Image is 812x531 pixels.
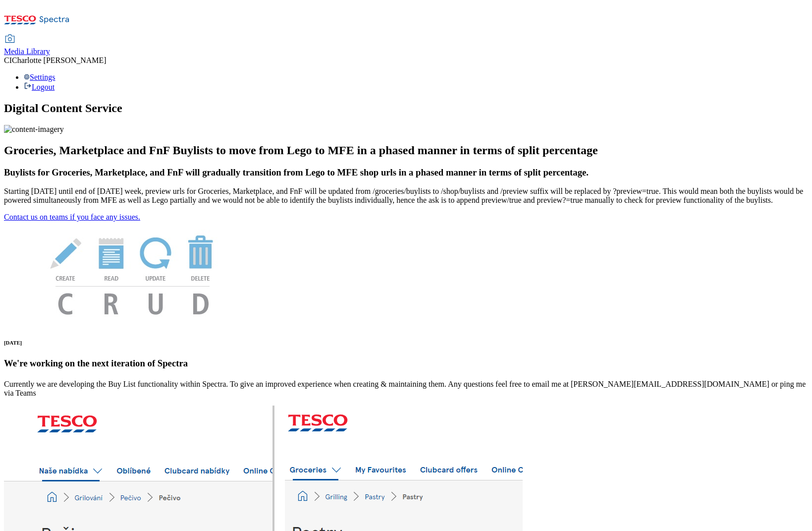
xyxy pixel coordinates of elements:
a: Contact us on teams if you face any issues. [4,213,140,221]
p: Currently we are developing the Buy List functionality within Spectra. To give an improved experi... [4,380,808,398]
img: content-imagery [4,125,64,134]
h1: Digital Content Service [4,102,808,115]
span: Charlotte [PERSON_NAME] [12,56,107,64]
p: Starting [DATE] until end of [DATE] week, preview urls for Groceries, Marketplace, and FnF will b... [4,187,808,205]
h2: Groceries, Marketplace and FnF Buylists to move from Lego to MFE in a phased manner in terms of s... [4,144,808,157]
a: Logout [24,83,54,91]
img: News Image [4,222,262,325]
a: Settings [24,73,55,81]
a: Media Library [4,35,50,56]
h3: We're working on the next iteration of Spectra [4,358,808,369]
h6: [DATE] [4,340,808,346]
h3: Buylists for Groceries, Marketplace, and FnF will gradually transition from Lego to MFE shop urls... [4,167,808,178]
span: CI [4,56,12,64]
span: Media Library [4,47,50,56]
